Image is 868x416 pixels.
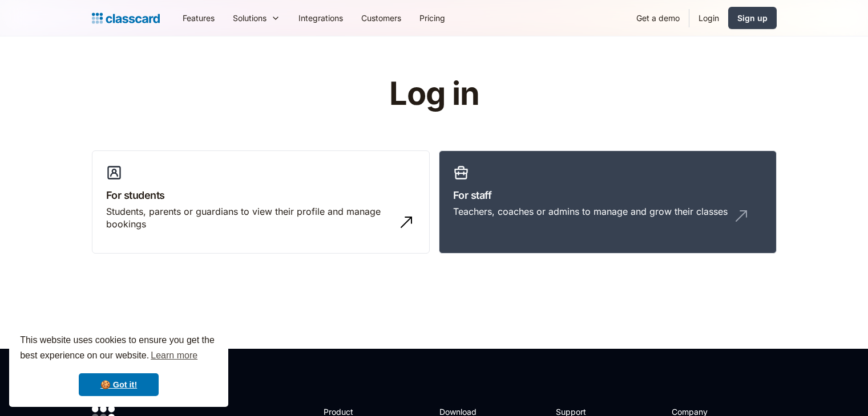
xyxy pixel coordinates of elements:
h3: For staff [453,187,762,203]
a: Integrations [289,5,352,31]
div: Sign up [737,12,768,24]
div: cookieconsent [9,323,228,407]
a: Sign up [728,7,777,29]
a: dismiss cookie message [79,373,159,396]
div: Teachers, coaches or admins to manage and grow their classes [453,205,728,218]
a: For staffTeachers, coaches or admins to manage and grow their classes [439,150,777,254]
a: Features [173,5,224,31]
a: Login [689,5,728,31]
div: Students, parents or guardians to view their profile and manage bookings [106,205,393,231]
div: Solutions [233,12,267,24]
h3: For students [106,187,415,203]
a: Get a demo [627,5,689,31]
a: learn more about cookies [149,347,199,364]
div: Solutions [224,5,289,31]
a: Pricing [410,5,454,31]
a: Logo [92,10,160,26]
span: This website uses cookies to ensure you get the best experience on our website. [20,333,217,364]
h1: Log in [253,76,615,112]
a: Customers [352,5,410,31]
a: For studentsStudents, parents or guardians to view their profile and manage bookings [92,150,430,254]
